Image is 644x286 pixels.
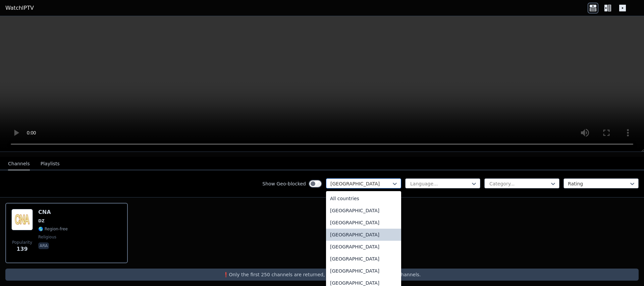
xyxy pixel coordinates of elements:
button: Channels [8,158,30,170]
p: ara [38,242,49,249]
div: [GEOGRAPHIC_DATA] [326,229,401,241]
div: [GEOGRAPHIC_DATA] [326,217,401,229]
div: All countries [326,192,401,205]
span: 🌎 Region-free [38,226,68,232]
span: 139 [16,245,28,253]
div: [GEOGRAPHIC_DATA] [326,205,401,217]
div: [GEOGRAPHIC_DATA] [326,265,401,277]
h6: CNA [38,209,68,216]
span: religious [38,234,56,240]
p: ❗️Only the first 250 channels are returned, use the filters to narrow down channels. [8,271,636,278]
label: Show Geo-blocked [262,180,306,187]
span: Popularity [12,240,32,245]
span: DZ [38,218,45,224]
a: WatchIPTV [5,4,34,12]
div: [GEOGRAPHIC_DATA] [326,241,401,253]
img: CNA [11,209,33,230]
div: [GEOGRAPHIC_DATA] [326,253,401,265]
button: Playlists [41,158,60,170]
